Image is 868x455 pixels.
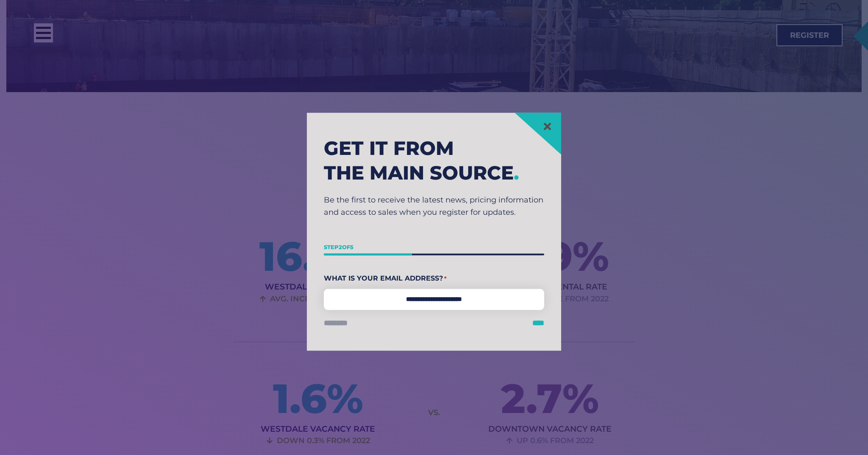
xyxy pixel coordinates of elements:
[324,194,544,219] p: Be the first to receive the latest news, pricing information and access to sales when you registe...
[350,244,353,250] span: 5
[324,241,544,254] p: Step of
[324,136,544,185] h2: Get it from the main source
[324,272,544,286] label: What Is Your Email Address?
[514,161,519,185] span: .
[339,244,342,250] span: 2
